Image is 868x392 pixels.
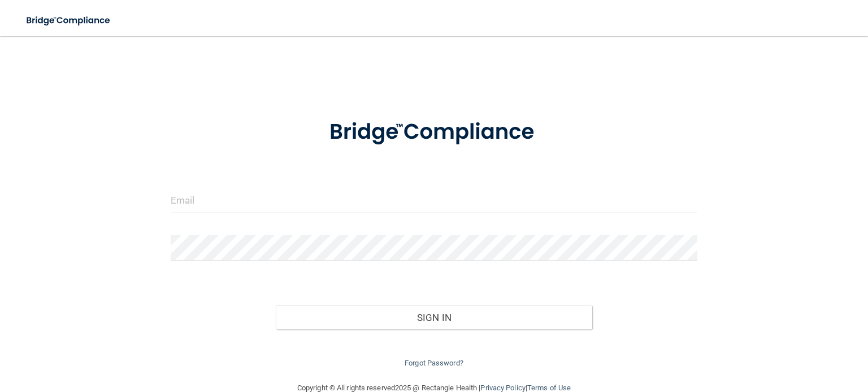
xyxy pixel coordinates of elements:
[307,104,562,161] img: bridge_compliance_login_screen.278c3ca4.svg
[17,9,121,32] img: bridge_compliance_login_screen.278c3ca4.svg
[171,188,697,213] input: Email
[480,384,525,392] a: Privacy Policy
[276,305,592,330] button: Sign In
[405,359,463,367] a: Forgot Password?
[527,384,571,392] a: Terms of Use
